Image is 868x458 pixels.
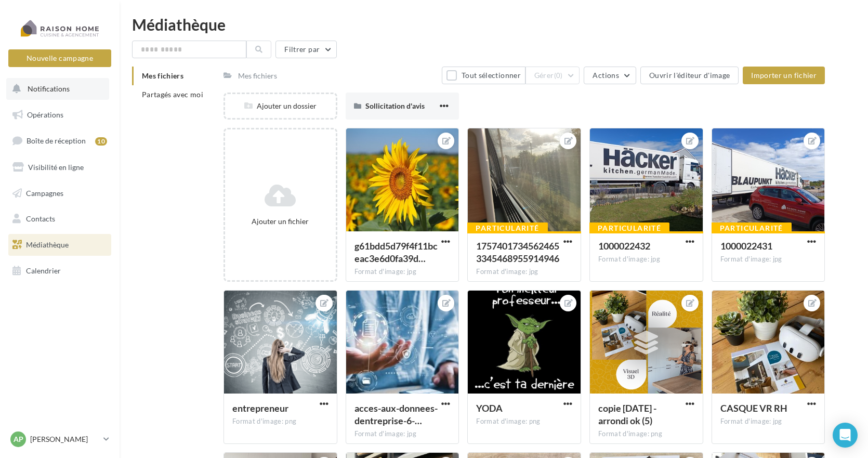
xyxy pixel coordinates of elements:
div: Format d'image: jpg [720,417,817,426]
span: copie 19-08-2025 - arrondi ok (5) [598,402,656,426]
div: Mes fichiers [238,71,277,81]
span: (0) [554,71,563,80]
a: Campagnes [6,182,113,204]
span: Opérations [27,110,63,119]
span: Contacts [26,214,55,223]
span: 17574017345624653345468955914946 [476,240,559,264]
span: Calendrier [26,266,61,275]
div: Format d'image: jpg [598,255,694,264]
div: Particularité [712,223,792,234]
a: Visibilité en ligne [6,156,113,178]
span: Partagés avec moi [142,90,203,99]
a: Boîte de réception10 [6,129,113,152]
button: Filtrer par [275,41,337,58]
button: Nouvelle campagne [8,49,111,67]
a: Calendrier [6,260,113,282]
div: Format d'image: jpg [354,267,451,277]
div: Format d'image: jpg [476,267,572,277]
span: AP [14,434,23,444]
span: acces-aux-donnees-dentreprise-6-sites-indispensables-512x288 [354,402,438,426]
span: YODA [476,402,503,414]
span: entrepreneur [232,402,288,414]
div: Open Intercom Messenger [833,423,858,448]
button: Actions [584,67,636,84]
div: 10 [95,137,107,146]
div: Ajouter un fichier [229,216,332,227]
div: Médiathèque [132,17,856,32]
a: Opérations [6,104,113,126]
span: CASQUE VR RH [720,402,787,414]
span: g61bdd5d79f4f11bceac3e6d0fa39dda9c5722b7a21b78d69d121c9af0b4ace121d96502a18cbc5a7df872c85c2961316... [354,240,438,264]
span: 1000022431 [720,240,772,252]
div: Ajouter un dossier [225,101,336,111]
div: Format d'image: png [232,417,328,426]
span: Notifications [28,84,70,93]
a: AP [PERSON_NAME] [8,429,111,449]
span: Médiathèque [26,240,69,249]
div: Particularité [467,223,547,234]
p: [PERSON_NAME] [30,434,99,444]
div: Format d'image: png [598,429,694,439]
span: 1000022432 [598,240,650,252]
a: Contacts [6,208,113,230]
button: Tout sélectionner [442,67,525,84]
div: Format d'image: jpg [354,429,451,439]
span: Actions [593,71,619,80]
span: Sollicitation d'avis [365,101,425,110]
button: Notifications [6,78,109,100]
div: Format d'image: png [476,417,572,426]
span: Boîte de réception [27,136,86,145]
div: Particularité [589,223,669,234]
span: Importer un fichier [751,71,817,80]
span: Campagnes [26,188,63,197]
a: Médiathèque [6,234,113,256]
button: Importer un fichier [743,67,825,84]
button: Ouvrir l'éditeur d'image [640,67,739,84]
button: Gérer(0) [525,67,580,84]
span: Mes fichiers [142,71,183,80]
span: Visibilité en ligne [28,163,84,172]
div: Format d'image: jpg [720,255,817,264]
